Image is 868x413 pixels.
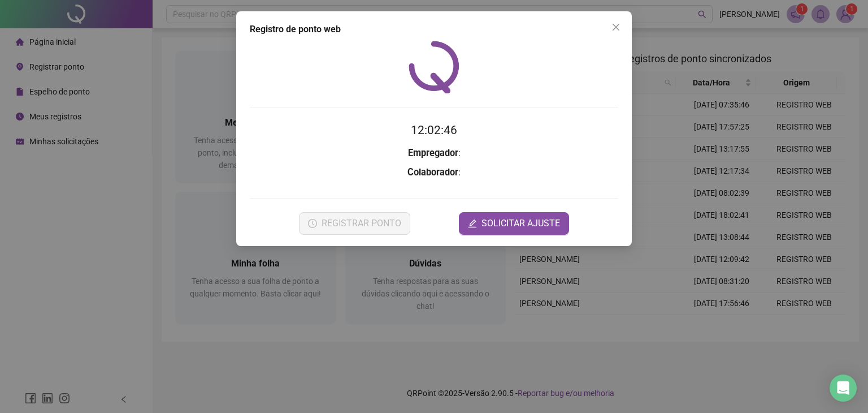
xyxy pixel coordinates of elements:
[250,165,618,180] h3: :
[299,212,410,235] button: REGISTRAR PONTO
[468,219,477,228] span: edit
[250,23,618,36] div: Registro de ponto web
[408,148,458,158] strong: Empregador
[830,375,857,402] div: Open Intercom Messenger
[411,123,457,137] time: 12:02:46
[481,217,560,230] span: SOLICITAR AJUSTE
[250,146,618,161] h3: :
[407,167,458,178] strong: Colaborador
[607,18,625,36] button: Close
[409,41,459,93] img: QRPoint
[459,212,569,235] button: editSOLICITAR AJUSTE
[611,23,620,32] span: close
